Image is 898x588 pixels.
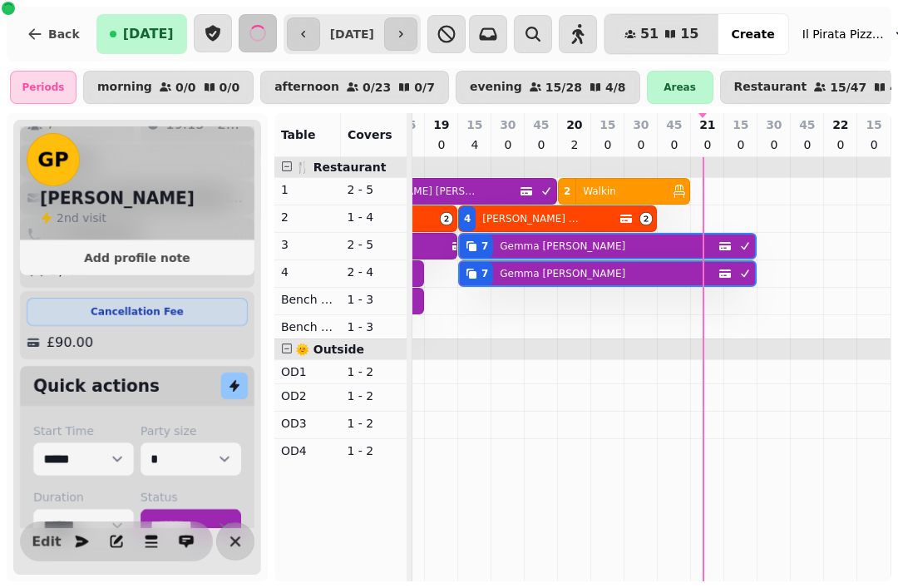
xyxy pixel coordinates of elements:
[568,136,581,153] p: 2
[33,374,160,398] h2: Quick actions
[633,116,649,133] p: 30
[295,343,364,356] span: 🌞 Outside
[40,252,234,264] span: Add profile note
[500,240,625,253] p: Gemma [PERSON_NAME]
[27,298,248,326] div: Cancellation Fee
[347,264,400,280] p: 2 - 4
[30,525,63,558] button: Edit
[64,211,82,225] span: nd
[347,236,400,253] p: 2 - 5
[647,71,713,104] div: Areas
[27,247,248,269] button: Add profile note
[260,71,449,104] button: afternoon0/230/7
[57,210,106,226] p: visit
[281,291,334,308] p: Bench Left
[10,71,76,104] div: Periods
[699,116,715,133] p: 21
[141,489,241,506] label: Status
[48,28,80,40] span: Back
[718,14,787,54] button: Create
[33,489,134,506] label: Duration
[734,81,807,94] p: Restaurant
[57,211,64,225] span: 2
[50,261,76,281] p: 3, 4
[583,185,616,198] p: Walkin
[466,116,482,133] p: 15
[281,264,334,280] p: 4
[545,82,582,93] p: 15 / 28
[33,422,134,439] label: Start Time
[83,71,254,104] button: morning0/00/0
[470,81,522,94] p: evening
[731,28,774,40] span: Create
[123,27,174,41] span: [DATE]
[347,291,400,308] p: 1 - 3
[347,388,400,404] p: 1 - 2
[666,116,682,133] p: 45
[281,363,334,380] p: OD1
[801,136,814,153] p: 0
[220,82,240,93] p: 0 / 0
[481,267,488,280] div: 7
[281,209,334,225] p: 2
[281,236,334,253] p: 3
[500,116,516,133] p: 30
[832,116,848,133] p: 22
[533,116,549,133] p: 45
[634,136,648,153] p: 0
[802,26,886,42] span: Il Pirata Pizzata
[347,363,400,380] p: 1 - 2
[281,181,334,198] p: 1
[281,442,334,459] p: OD4
[349,185,478,198] p: [PERSON_NAME] [PERSON_NAME]
[766,116,782,133] p: 30
[96,14,187,54] button: [DATE]
[281,319,334,335] p: Bench Right
[601,136,614,153] p: 0
[867,136,881,153] p: 0
[347,442,400,459] p: 1 - 2
[605,82,626,93] p: 4 / 8
[500,267,625,280] p: Gemma [PERSON_NAME]
[799,116,815,133] p: 45
[482,212,588,225] p: [PERSON_NAME] Willan
[767,136,781,153] p: 0
[97,81,152,94] p: morning
[13,14,93,54] button: Back
[501,136,515,153] p: 0
[701,136,714,153] p: 0
[347,181,400,198] p: 2 - 5
[347,415,400,432] p: 1 - 2
[468,136,481,153] p: 4
[40,186,195,210] h2: [PERSON_NAME]
[37,150,68,170] span: GP
[363,82,391,93] p: 0 / 23
[281,128,316,141] span: Table
[830,82,866,93] p: 15 / 47
[347,209,400,225] p: 1 - 4
[295,161,387,174] span: 🍴 Restaurant
[37,535,57,548] span: Edit
[175,82,196,93] p: 0 / 0
[733,116,748,133] p: 15
[734,136,748,153] p: 0
[680,27,698,41] span: 15
[281,388,334,404] p: OD2
[433,116,449,133] p: 19
[866,116,881,133] p: 15
[604,14,719,54] button: 5115
[347,319,400,335] p: 1 - 3
[414,82,435,93] p: 0 / 7
[834,136,847,153] p: 0
[640,27,659,41] span: 51
[566,116,582,133] p: 20
[599,116,615,133] p: 15
[564,185,570,198] div: 2
[481,240,488,253] div: 7
[281,415,334,432] p: OD3
[456,71,640,104] button: evening15/284/8
[141,422,241,439] label: Party size
[535,136,548,153] p: 0
[348,128,392,141] span: Covers
[274,81,339,94] p: afternoon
